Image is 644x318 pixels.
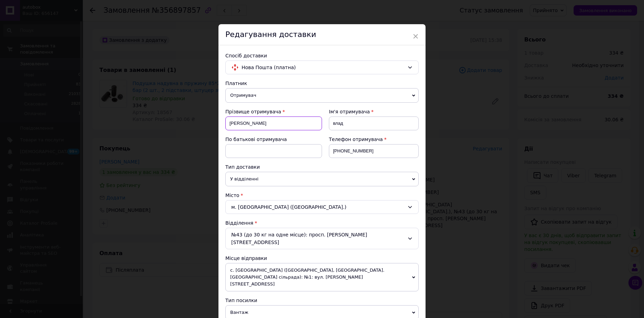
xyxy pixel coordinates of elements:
span: Тип посилки [225,298,257,303]
input: +380 [329,144,419,158]
span: По батькові отримувача [225,137,287,142]
span: Телефон отримувача [329,137,383,142]
span: У відділенні [225,172,419,186]
div: Спосіб доставки [225,52,419,59]
span: Місце відправки [225,255,267,261]
div: №43 (до 30 кг на одне місце): просп. [PERSON_NAME][STREET_ADDRESS] [225,228,419,249]
span: × [412,30,419,42]
div: Відділення [225,219,419,226]
div: м. [GEOGRAPHIC_DATA] ([GEOGRAPHIC_DATA].) [225,200,419,214]
span: Платник [225,81,247,86]
span: с. [GEOGRAPHIC_DATA] ([GEOGRAPHIC_DATA], [GEOGRAPHIC_DATA]. [GEOGRAPHIC_DATA] сільрада): №1: вул.... [225,263,419,291]
span: Тип доставки [225,164,260,170]
span: Ім'я отримувача [329,109,370,114]
div: Місто [225,192,419,199]
span: Нова Пошта (платна) [242,64,404,71]
div: Редагування доставки [218,24,426,45]
span: Отримувач [225,88,419,103]
span: Прізвище отримувача [225,109,281,114]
